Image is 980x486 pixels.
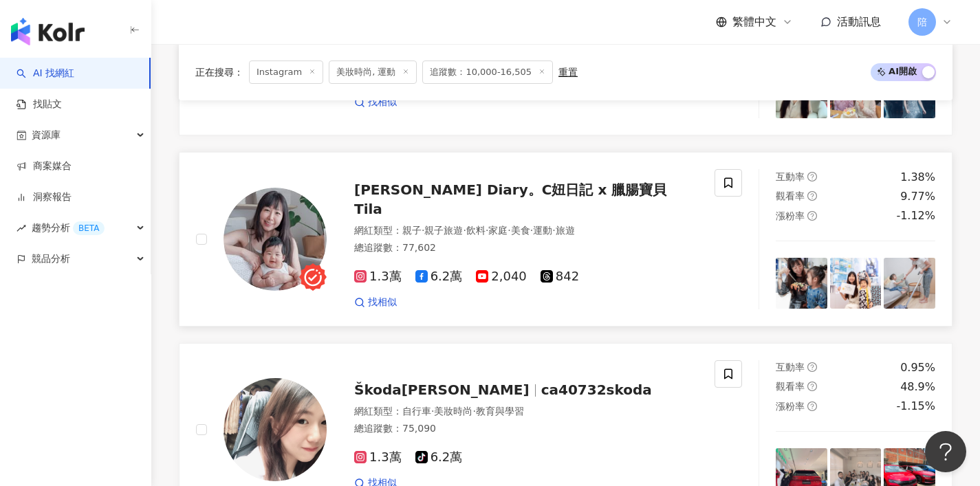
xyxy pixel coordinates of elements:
span: 互動率 [776,362,805,373]
a: 找貼文 [17,98,62,111]
span: question-circle [807,362,817,372]
span: Instagram [249,60,323,84]
span: 美食 [511,225,530,236]
img: post-image [884,258,935,309]
span: question-circle [807,191,817,201]
img: post-image [830,258,882,309]
span: 6.2萬 [415,450,463,465]
span: 追蹤數：10,000-16,505 [422,60,553,84]
span: 漲粉率 [776,401,805,412]
div: 0.95% [900,360,935,375]
div: 1.38% [900,170,935,185]
span: · [552,225,555,236]
span: 趨勢分析 [32,212,105,243]
span: 繁體中文 [732,14,776,30]
div: -1.15% [896,399,935,414]
span: 家庭 [488,225,508,236]
span: 陪 [917,14,927,30]
div: 總追蹤數 ： 75,090 [354,422,698,436]
iframe: Help Scout Beacon - Open [925,431,966,472]
img: logo [11,18,85,45]
a: 找相似 [354,96,397,109]
div: 48.9% [900,379,935,395]
span: · [422,225,424,236]
span: 自行車 [402,406,431,417]
div: 總追蹤數 ： 77,602 [354,241,698,255]
span: 1.3萬 [354,269,402,284]
div: 網紅類型 ： [354,224,698,238]
div: -1.12% [896,208,935,223]
span: · [530,225,533,236]
span: · [431,406,434,417]
div: 重置 [558,67,578,78]
span: 互動率 [776,171,805,182]
span: 6.2萬 [415,269,463,284]
span: 2,040 [476,269,527,284]
a: searchAI 找網紅 [17,67,74,80]
span: ca40732skoda [541,382,652,398]
span: question-circle [807,382,817,391]
span: · [463,225,466,236]
div: 網紅類型 ： [354,405,698,419]
span: 競品分析 [32,243,70,274]
span: 教育與學習 [476,406,524,417]
span: question-circle [807,172,817,181]
span: 美妝時尚 [434,406,472,417]
span: 1.3萬 [354,450,402,465]
img: KOL Avatar [224,188,327,291]
span: 親子 [402,225,422,236]
span: [PERSON_NAME] Diary。C妞日記 x 臘腸寶貝 Tila [354,181,666,217]
span: · [472,406,475,417]
span: 正在搜尋 ： [195,67,243,78]
span: 找相似 [368,96,397,109]
span: 觀看率 [776,190,805,201]
span: 旅遊 [556,225,575,236]
span: · [508,225,510,236]
span: 842 [541,269,579,284]
span: · [486,225,488,236]
div: 9.77% [900,189,935,204]
a: KOL Avatar[PERSON_NAME] Diary。C妞日記 x 臘腸寶貝 Tila網紅類型：親子·親子旅遊·飲料·家庭·美食·運動·旅遊總追蹤數：77,6021.3萬6.2萬2,040... [179,152,952,326]
span: 親子旅遊 [424,225,463,236]
span: question-circle [807,401,817,411]
img: KOL Avatar [224,378,327,481]
a: 商案媒合 [17,159,72,173]
span: Škoda[PERSON_NAME] [354,382,530,398]
div: BETA [73,221,105,235]
span: 資源庫 [32,120,61,151]
a: 找相似 [354,296,397,309]
span: 運動 [533,225,552,236]
span: rise [17,223,26,233]
a: 洞察報告 [17,190,72,204]
span: 觀看率 [776,381,805,392]
img: post-image [776,258,827,309]
span: 美妝時尚, 運動 [329,60,417,84]
span: 漲粉率 [776,210,805,221]
span: 活動訊息 [837,15,881,28]
span: question-circle [807,211,817,221]
span: 飲料 [466,225,486,236]
span: 找相似 [368,296,397,309]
